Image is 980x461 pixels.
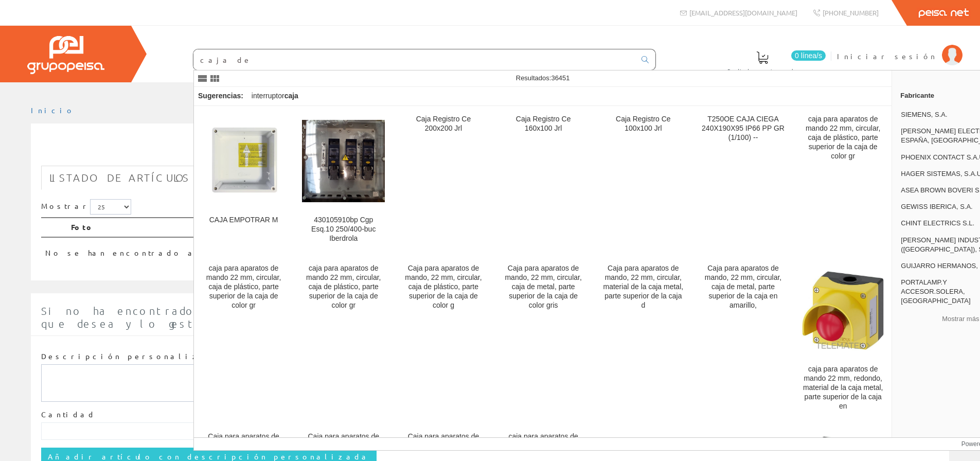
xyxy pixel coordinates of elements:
strong: caja [284,92,298,100]
a: CAJA EMPOTRAR M CAJA EMPOTRAR M [194,107,293,255]
a: Listado de artículos [41,166,198,190]
a: Caja Registro Ce 160x100 Jrl [494,107,593,255]
a: Caja para aparatos de mando, 22 mm, circular, material de la caja metal, parte superior de la caja d [594,256,693,423]
a: Caja para aparatos de mando, 22 mm, circular, caja de plástico, parte superior de la caja de color g [394,256,493,423]
div: Caja Registro Ce 160x100 Jrl [502,115,585,133]
span: [PHONE_NUMBER] [823,8,879,17]
div: Caja para aparatos de mando, 22 mm, circular, caja de metal, parte superior de la caja en amarillo, [702,264,785,310]
a: Iniciar sesión [837,43,963,52]
td: No se han encontrado artículos, pruebe con otra búsqueda [41,237,844,262]
div: Caja Registro Ce 100x100 Jrl [602,115,685,133]
a: Caja Registro Ce 100x100 Jrl [594,107,693,255]
img: 430105910bp Cgp Esq.10 250/400-buc Iberdrola [302,120,385,203]
span: Iniciar sesión [837,51,937,61]
a: caja para aparatos de mando 22 mm, circular, caja de plástico, parte superior de la caja de color gr [793,107,893,255]
label: Descripción personalizada [41,351,224,362]
h1: pra13814 [41,140,939,161]
a: Caja para aparatos de mando, 22 mm, circular, caja de metal, parte superior de la caja en amarillo, [693,256,793,423]
div: Caja Registro Ce 200x200 Jrl [402,115,485,133]
img: caja para aparatos de mando 22 mm, redondo, material de la caja metal, parte superior de la caja en [801,271,884,350]
a: T250OE CAJA CIEGA 240X190X95 IP66 PP GR (1/100) -- [693,107,793,255]
th: Foto [67,218,844,237]
div: T250OE CAJA CIEGA 240X190X95 IP66 PP GR (1/100) -- [702,115,785,143]
a: 430105910bp Cgp Esq.10 250/400-buc Iberdrola 430105910bp Cgp Esq.10 250/400-buc Iberdrola [294,107,393,255]
a: caja para aparatos de mando 22 mm, circular, caja de plástico, parte superior de la caja de color gr [194,256,293,423]
img: Grupo Peisa [27,36,104,74]
span: [EMAIL_ADDRESS][DOMAIN_NAME] [689,8,797,17]
div: Caja para aparatos de mando, 22 mm, circular, caja de plástico, parte superior de la caja de color g [402,264,485,310]
select: Mostrar [90,199,131,215]
div: caja para aparatos de mando 22 mm, circular, caja de plástico, parte superior de la caja de color gr [202,264,285,310]
div: caja para aparatos de mando 22 mm, circular, caja de plástico, parte superior de la caja de color gr [801,115,884,161]
div: caja para aparatos de mando 22 mm, redondo, material de la caja metal, parte superior de la caja en [801,365,884,411]
a: caja para aparatos de mando 22 mm, redondo, material de la caja metal, parte superior de la caja ... [793,256,893,423]
span: Resultados: [516,74,570,82]
a: Inicio [31,105,75,115]
div: interruptor [247,87,302,105]
a: Caja para aparatos de mando, 22 mm, circular, caja de metal, parte superior de la caja de color gris [494,256,593,423]
label: Cantidad [41,410,96,420]
div: Caja para aparatos de mando, 22 mm, circular, caja de metal, parte superior de la caja de color gris [502,264,585,310]
a: Caja Registro Ce 200x200 Jrl [394,107,493,255]
span: Pedido actual [727,66,797,76]
div: 430105910bp Cgp Esq.10 250/400-buc Iberdrola [302,216,385,243]
span: Si no ha encontrado algún artículo en nuestro catálogo introduzca aquí la cantidad y la descripci... [41,305,937,330]
span: 0 línea/s [791,50,826,61]
label: Mostrar [41,199,131,215]
div: Sugerencias: [194,89,245,103]
div: caja para aparatos de mando 22 mm, circular, caja de plástico, parte superior de la caja de color gr [302,264,385,310]
input: Buscar ... [193,49,635,70]
div: Caja para aparatos de mando, 22 mm, circular, material de la caja metal, parte superior de la caja d [602,264,685,310]
a: caja para aparatos de mando 22 mm, circular, caja de plástico, parte superior de la caja de color gr [294,256,393,423]
span: 36451 [551,74,569,82]
div: CAJA EMPOTRAR M [202,216,285,225]
img: CAJA EMPOTRAR M [202,119,285,202]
